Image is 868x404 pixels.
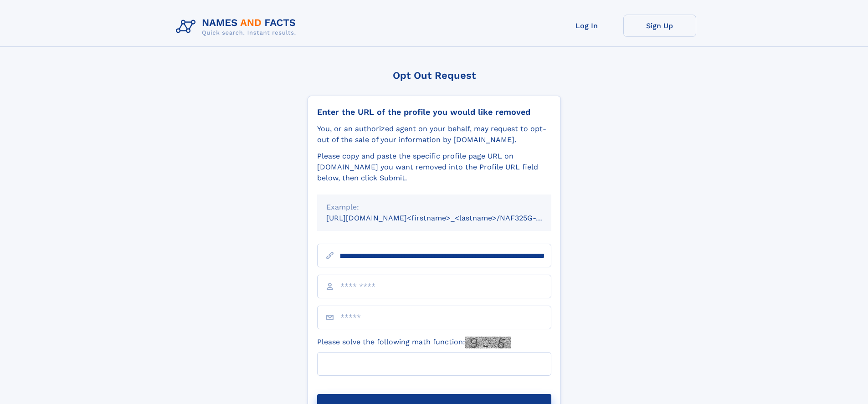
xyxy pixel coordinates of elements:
[623,15,696,37] a: Sign Up
[317,337,511,348] label: Please solve the following math function:
[172,15,303,39] img: Logo Names and Facts
[326,202,542,213] div: Example:
[317,107,551,117] div: Enter the URL of the profile you would like removed
[308,70,561,81] div: Opt Out Request
[326,214,569,222] small: [URL][DOMAIN_NAME]<firstname>_<lastname>/NAF325G-xxxxxxxx
[317,151,551,184] div: Please copy and paste the specific profile page URL on [DOMAIN_NAME] you want removed into the Pr...
[550,15,623,37] a: Log In
[317,123,551,145] div: You, or an authorized agent on your behalf, may request to opt-out of the sale of your informatio...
